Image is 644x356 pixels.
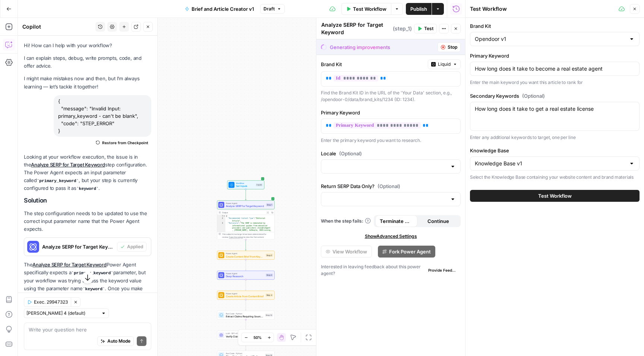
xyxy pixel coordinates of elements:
span: Extract Claims Requiring Sources [226,315,264,318]
span: ( step_1 ) [393,25,412,32]
span: (Optional) [378,182,400,190]
p: Enter the main keyword you want this article to rank for [470,79,640,86]
div: 3 [217,222,225,258]
div: 1 [217,215,225,217]
div: LLM · GPT-4.1Verify Claims and Recommend SourcesStep 14 [217,331,274,340]
span: Create Content Brief from Keyword [226,255,265,258]
div: Step 1 [266,203,273,207]
div: Output [222,211,265,214]
code: keyword [76,187,98,191]
p: The step configuration needs to be updated to use the correct input parameter name that the Power... [24,210,151,233]
span: Auto Mode [107,338,130,344]
span: Power Agent [226,252,265,255]
button: Auto Mode [97,336,134,346]
div: Step 2 [266,253,273,257]
div: Inputs [256,183,262,187]
label: Locale [321,150,461,157]
span: Run Code · Python [226,312,264,315]
div: Power AgentCreate Content Brief from KeywordStep 2 [217,251,274,260]
div: Step 3 [266,274,273,277]
span: Exec. 29947323 [34,299,68,305]
span: View Workflow [332,248,367,255]
g: Edge from step_1 to step_2 [245,240,246,250]
button: Test Workflow [470,190,640,202]
g: Edge from step_14 to step_16 [245,340,246,350]
p: Select the Knowledge Base containing your website content and brand materials [470,174,640,181]
span: Verify Claims and Recommend Sources [226,334,263,338]
g: Edge from step_13 to step_14 [245,320,246,330]
button: Exec. 29947323 [24,297,71,307]
span: Show Advanced Settings [365,233,417,240]
span: LLM · GPT-4.1 [226,332,263,335]
div: Step 13 [265,314,273,317]
span: (Optional) [339,150,362,157]
label: Primary Keyword [321,109,461,116]
p: Hi! How can I help with your workflow? [24,42,151,49]
button: Draft [260,4,285,14]
p: Looking at your workflow execution, the issue is in the step configuration. The Power Agent expec... [24,153,151,192]
code: primary_keyword [37,179,79,183]
a: Analyze SERP for Target Keyword [31,162,105,168]
span: Stop [448,44,457,51]
p: I might make mistakes now and then, but I’m always learning — let’s tackle it together! [24,75,151,90]
p: The Power Agent specifically expects a parameter, but your workflow was trying to pass the keywor... [24,261,151,316]
button: Provide Feedback [425,266,461,275]
button: Liquid [428,59,461,69]
span: Publish [410,5,427,13]
span: Terminate Workflow [380,217,413,225]
span: Test [424,25,433,32]
span: Continue [427,217,449,225]
span: Liquid [438,61,451,68]
button: Publish [406,3,432,15]
button: Applied [117,242,146,252]
span: Brief and Article Creator v1 [192,5,254,13]
button: Continue [417,215,460,227]
g: Edge from start to step_1 [245,189,246,200]
span: Power Agent [226,202,265,205]
div: Power AgentCreate Article from Content BriefStep 4 [217,291,274,300]
div: This output is too large & has been abbreviated for review. to view the full content. [222,233,273,239]
div: WorkflowSet InputsInputs [217,181,274,190]
textarea: Analyze SERP for Target Keyword [321,21,391,36]
p: Enter any additional keywords to target, one per line [470,134,640,141]
input: Opendoor v1 [475,35,626,43]
span: Power Agent [226,272,265,275]
label: Primary Keyword [470,52,640,59]
button: Test [414,24,437,33]
input: Knowledge Base v1 [475,160,626,167]
span: Set Inputs [236,184,254,188]
span: Create Article from Content Brief [226,295,264,298]
label: Knowledge Base [470,147,640,154]
span: Analyze SERP for Target Keyword (step_1) [42,243,114,250]
code: keyword [83,287,105,291]
div: Find the Brand Kit ID in the URL of the 'Your Data' section, e.g., /opendoor-0/data/brand_kits/12... [321,90,461,103]
button: Fork Power Agent [378,246,435,258]
span: Deep Research [226,275,265,278]
span: Draft [263,6,275,12]
span: Toggle code folding, rows 1 through 14 [223,215,225,217]
a: When the step fails: [321,218,371,224]
div: Run Code · PythonExtract Claims Requiring SourcesStep 13 [217,311,274,320]
span: Workflow [236,182,254,185]
div: Step 4 [266,294,273,297]
input: Claude Sonnet 4 (default) [26,310,98,317]
div: { "message": "Invalid Input: primary_keyword - can't be blank", "code": "STEP_ERROR" } [54,95,151,137]
label: Brand Kit [470,22,640,30]
input: e.g., content marketing strategy [475,65,635,72]
span: 50% [253,334,262,340]
span: Analyze SERP for Target Keyword [226,204,265,208]
span: Run Code · Python [226,352,264,355]
span: Restore from Checkpoint [102,140,148,146]
div: Copilot [22,23,93,30]
g: Edge from step_4 to step_13 [245,300,246,310]
span: Copy the output [229,236,243,238]
a: Analyze SERP for Target Keyword [32,262,106,268]
p: Enter the primary keyword you want to research. [321,137,461,144]
code: primary_keyword [71,271,113,275]
span: Test Workflow [353,5,386,13]
p: I can explain steps, debug, write prompts, code, and offer advice. [24,54,151,70]
label: Secondary Keywords [470,92,640,100]
h2: Solution [24,197,151,204]
button: Brief and Article Creator v1 [180,3,259,15]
